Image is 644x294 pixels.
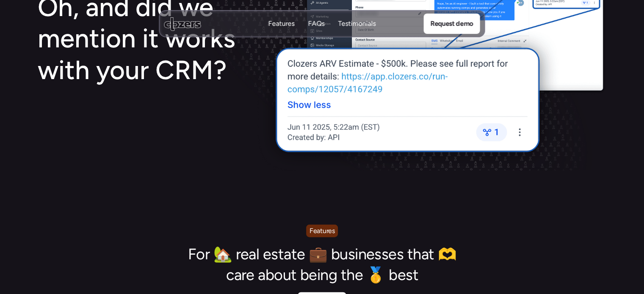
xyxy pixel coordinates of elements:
a: TestimonialsTestimonials [338,19,376,29]
p: Features [310,225,334,236]
a: FeaturesFeatures [268,19,295,29]
p: Features [268,19,295,28]
p: Features [268,28,295,38]
a: FAQsFAQs [308,19,325,29]
p: Request demo [430,18,473,29]
p: Testimonials [338,19,376,28]
p: FAQs [308,28,325,38]
p: Testimonials [338,28,376,38]
p: FAQs [308,19,325,28]
a: Request demo [423,14,480,34]
h2: For 🏡 real estate 💼 businesses that 🫶 care about being the 🥇 best [178,244,466,286]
